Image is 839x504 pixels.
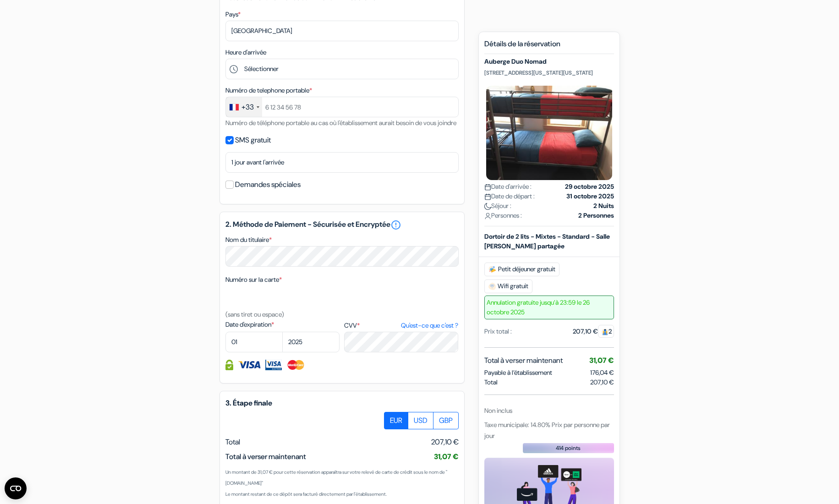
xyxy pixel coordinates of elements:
img: Visa [238,360,261,370]
a: error_outline [390,219,401,230]
div: Prix total : [484,326,512,336]
small: Le montant restant de ce dépôt sera facturé directement par l'établissement. [225,491,387,497]
strong: 29 octobre 2025 [565,181,614,191]
span: 207,10 € [431,437,459,448]
img: Master Card [286,360,305,370]
span: 2 [598,324,614,337]
span: Séjour : [484,201,511,210]
span: Date d'arrivée : [484,181,532,191]
span: Total à verser maintenant [225,452,306,461]
img: free_wifi.svg [488,282,496,290]
img: user_icon.svg [484,212,491,219]
label: SMS gratuit [235,134,271,147]
div: France: +33 [226,97,262,117]
h5: 2. Méthode de Paiement - Sécurisée et Encryptée [225,219,459,230]
span: 176,04 € [590,368,614,376]
span: Payable à l’établissement [484,367,552,377]
label: Pays [225,10,241,19]
h5: Détails de la réservation [484,39,614,54]
label: GBP [433,412,459,429]
div: 207,10 € [573,326,614,336]
div: Non inclus [484,405,614,415]
label: Numéro sur la carte [225,275,282,285]
label: Numéro de telephone portable [225,86,312,95]
strong: 2 Nuits [593,201,614,210]
img: calendar.svg [484,183,491,190]
img: Information de carte de crédit entièrement encryptée et sécurisée [225,360,233,370]
span: Taxe municipale: 14.80% Prix par personne par jour [484,420,610,439]
button: Ouvrir le widget CMP [5,477,27,499]
span: 31,07 € [589,355,614,365]
label: Date d'expiration [225,320,340,329]
span: Date de départ : [484,191,535,201]
small: Numéro de téléphone portable au cas où l'établissement aurait besoin de vous joindre [225,119,456,127]
img: Visa Electron [265,360,282,370]
img: moon.svg [484,203,491,209]
img: free_breakfast.svg [488,265,496,273]
strong: 2 Personnes [578,210,614,220]
label: USD [408,412,433,429]
span: Wifi gratuit [484,279,532,293]
img: guest.svg [602,328,609,335]
a: Qu'est-ce que c'est ? [401,321,458,330]
small: (sans tiret ou espace) [225,310,284,318]
label: Nom du titulaire [225,235,272,245]
span: Total [225,437,240,447]
b: Dortoir de 2 lits - Mixtes - Standard - Salle [PERSON_NAME] partagée [484,232,610,250]
small: Un montant de 31,07 € pour cette réservation apparaîtra sur votre relevé de carte de crédit sous ... [225,469,447,486]
span: Total à verser maintenant [484,355,563,366]
span: 414 points [556,444,581,452]
p: [STREET_ADDRESS][US_STATE][US_STATE] [484,69,614,77]
span: 207,10 € [590,377,614,387]
div: Basic radio toggle button group [384,412,459,429]
span: Annulation gratuite jusqu’à 23:59 le 26 octobre 2025 [484,295,614,319]
strong: 31 octobre 2025 [566,191,614,201]
span: Total [484,377,498,387]
h5: 3. Étape finale [225,399,459,407]
span: Personnes : [484,210,522,220]
span: Petit déjeuner gratuit [484,262,559,276]
div: +33 [241,102,254,113]
img: calendar.svg [484,193,491,200]
label: EUR [384,412,408,429]
label: CVV [344,321,458,330]
span: 31,07 € [434,452,459,461]
input: 6 12 34 56 78 [225,97,459,117]
label: Heure d'arrivée [225,48,266,57]
h5: Auberge Duo Nomad [484,58,614,66]
label: Demandes spéciales [235,178,301,191]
